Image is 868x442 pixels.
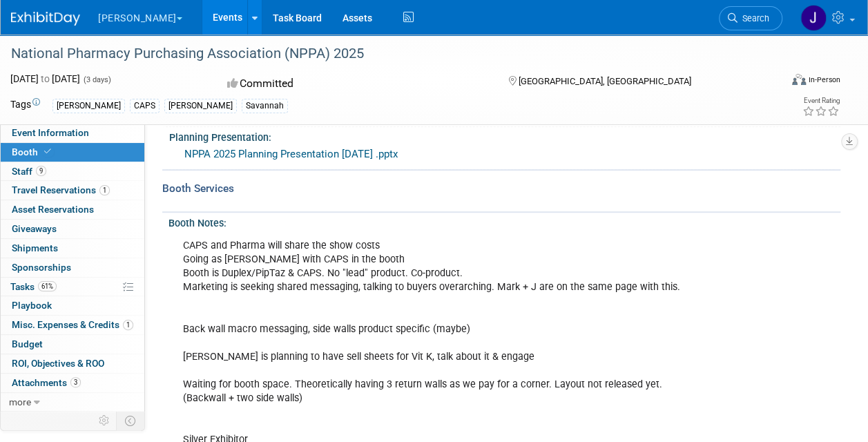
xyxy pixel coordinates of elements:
span: 1 [123,320,133,330]
span: [GEOGRAPHIC_DATA], [GEOGRAPHIC_DATA] [519,76,691,86]
span: Attachments [12,377,81,388]
span: Tasks [10,281,57,292]
a: Budget [1,335,144,354]
a: Asset Reservations [1,200,144,219]
a: Search [719,6,782,30]
a: Tasks61% [1,278,144,296]
span: Giveaways [12,223,57,234]
span: 3 [70,377,81,387]
div: [PERSON_NAME] [52,99,125,113]
span: to [39,73,52,84]
div: In-Person [808,75,840,85]
span: Staff [12,166,46,177]
div: [PERSON_NAME] [164,99,237,113]
td: Personalize Event Tab Strip [93,412,117,430]
span: [DATE] [DATE] [10,73,80,84]
img: Judy Marushak [800,5,827,31]
a: Misc. Expenses & Credits1 [1,316,144,334]
a: Shipments [1,239,144,258]
a: Playbook [1,296,144,315]
a: Attachments3 [1,374,144,392]
span: Booth [12,146,54,157]
span: Event Information [12,127,89,138]
span: Search [737,13,769,23]
span: Travel Reservations [12,184,110,195]
a: NPPA 2025 Planning Presentation [DATE] .pptx [184,148,398,160]
img: Format-Inperson.png [792,74,806,85]
a: ROI, Objectives & ROO [1,354,144,373]
span: 61% [38,281,57,291]
div: Savannah [242,99,288,113]
span: ROI, Objectives & ROO [12,358,104,369]
span: Shipments [12,242,58,253]
span: 1 [99,185,110,195]
td: Tags [10,97,40,113]
span: (3 days) [82,75,111,84]
div: National Pharmacy Purchasing Association (NPPA) 2025 [6,41,769,66]
a: more [1,393,144,412]
span: more [9,396,31,407]
div: Event Rating [802,97,840,104]
span: Asset Reservations [12,204,94,215]
a: Sponsorships [1,258,144,277]
a: Booth [1,143,144,162]
div: Event Format [720,72,840,93]
div: Planning Presentation: [169,127,834,144]
i: Booth reservation complete [44,148,51,155]
span: Budget [12,338,43,349]
a: Giveaways [1,220,144,238]
img: ExhibitDay [11,12,80,26]
span: 9 [36,166,46,176]
span: Sponsorships [12,262,71,273]
div: CAPS [130,99,160,113]
td: Toggle Event Tabs [117,412,145,430]
div: Committed [223,72,486,96]
div: Booth Notes: [168,213,840,230]
div: Booth Services [162,181,840,196]
a: Staff9 [1,162,144,181]
a: Event Information [1,124,144,142]
span: Misc. Expenses & Credits [12,319,133,330]
a: Travel Reservations1 [1,181,144,200]
span: Playbook [12,300,52,311]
